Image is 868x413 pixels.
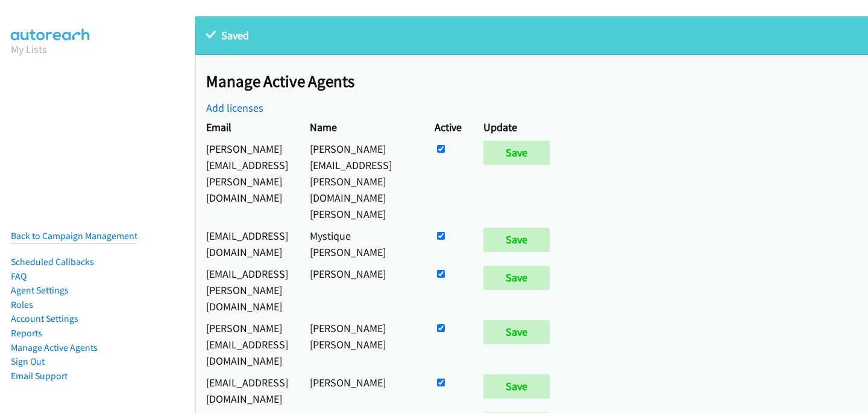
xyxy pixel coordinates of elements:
[206,71,868,92] h2: Manage Active Agents
[473,116,566,138] th: Update
[299,263,424,317] td: [PERSON_NAME]
[195,317,299,371] td: [PERSON_NAME][EMAIL_ADDRESS][DOMAIN_NAME]
[206,27,857,43] p: Saved
[11,256,94,267] a: Scheduled Callbacks
[11,370,68,382] a: Email Support
[195,225,299,263] td: [EMAIL_ADDRESS][DOMAIN_NAME]
[483,141,550,165] input: Save
[483,266,550,290] input: Save
[483,320,550,344] input: Save
[299,225,424,263] td: Mystique [PERSON_NAME]
[11,299,33,310] a: Roles
[206,101,263,115] a: Add licenses
[11,284,69,296] a: Agent Settings
[11,342,98,353] a: Manage Active Agents
[195,138,299,225] td: [PERSON_NAME][EMAIL_ADDRESS][PERSON_NAME][DOMAIN_NAME]
[11,42,47,56] a: My Lists
[299,317,424,371] td: [PERSON_NAME] [PERSON_NAME]
[299,116,424,138] th: Name
[195,263,299,317] td: [EMAIL_ADDRESS][PERSON_NAME][DOMAIN_NAME]
[11,327,42,339] a: Reports
[299,138,424,225] td: [PERSON_NAME][EMAIL_ADDRESS][PERSON_NAME][DOMAIN_NAME] [PERSON_NAME]
[483,374,550,399] input: Save
[11,230,137,242] a: Back to Campaign Management
[11,313,78,324] a: Account Settings
[195,116,299,138] th: Email
[11,271,27,282] a: FAQ
[483,228,550,252] input: Save
[424,116,473,138] th: Active
[299,371,424,409] td: [PERSON_NAME]
[195,371,299,409] td: [EMAIL_ADDRESS][DOMAIN_NAME]
[11,356,45,367] a: Sign Out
